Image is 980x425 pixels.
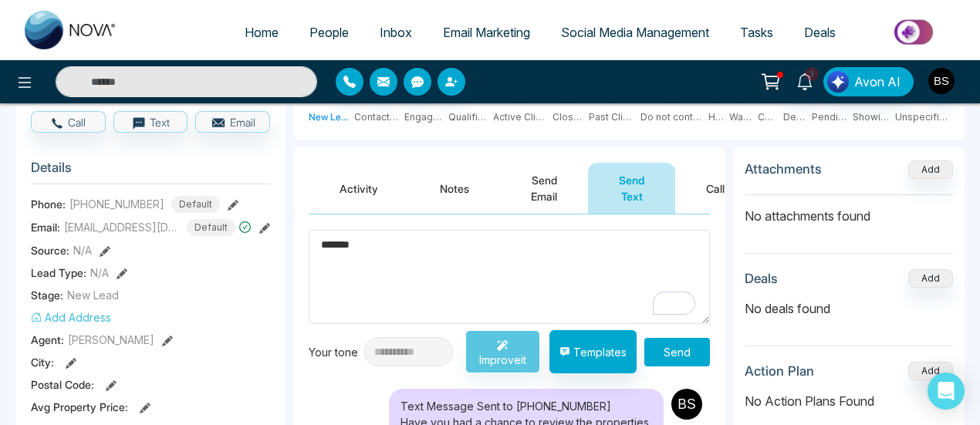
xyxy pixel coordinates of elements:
[171,196,220,213] span: Default
[745,161,822,177] h3: Attachments
[404,110,444,124] div: Engaged
[546,18,725,47] a: Social Media Management
[854,73,901,91] span: Avon AI
[309,110,350,124] div: New Lead
[928,68,955,94] img: User Avatar
[309,344,364,360] div: Your tone
[827,71,849,93] img: Lead Flow
[758,110,779,124] div: Cold
[745,392,953,410] p: No Action Plans Found
[853,110,890,124] div: Showing
[928,373,965,410] div: Open Intercom Messenger
[113,111,188,133] button: Text
[229,18,294,47] a: Home
[31,376,94,393] span: Postal Code :
[409,163,500,214] button: Notes
[309,25,349,40] span: People
[64,219,180,235] span: [EMAIL_ADDRESS][DOMAIN_NAME]
[908,269,953,288] button: Add
[729,110,754,124] div: Warm
[31,242,69,258] span: Source:
[31,287,63,303] span: Stage:
[786,67,823,94] a: 3
[195,111,270,133] button: Email
[675,163,755,214] button: Call
[708,110,724,124] div: Hot
[740,25,773,40] span: Tasks
[671,389,702,420] img: Sender
[895,110,949,124] div: Unspecified
[448,110,488,124] div: Qualified
[745,299,953,318] p: No deals found
[294,18,364,47] a: People
[561,25,709,40] span: Social Media Management
[549,330,637,373] button: Templates
[553,110,584,124] div: Closed
[245,25,279,40] span: Home
[69,196,164,212] span: [PHONE_NUMBER]
[364,18,427,47] a: Inbox
[31,332,64,348] span: Agent:
[354,110,400,124] div: Contacted
[443,25,530,40] span: Email Marketing
[908,362,953,380] button: Add
[783,110,807,124] div: Dead
[745,195,953,225] p: No attachments found
[31,196,66,212] span: Phone:
[31,399,128,415] span: Avg Property Price :
[31,309,111,325] button: Add Address
[644,338,710,366] button: Send
[90,265,109,281] span: N/A
[640,110,705,124] div: Do not contact
[309,163,409,214] button: Activity
[31,354,54,370] span: City :
[745,271,778,286] h3: Deals
[725,18,789,47] a: Tasks
[68,332,154,348] span: [PERSON_NAME]
[187,219,235,236] span: Default
[493,110,548,124] div: Active Client
[31,160,270,184] h3: Details
[25,11,117,49] img: Nova CRM Logo
[823,67,914,96] button: Avon AI
[588,163,675,214] button: Send Text
[500,163,588,214] button: Send Email
[908,162,953,175] span: Add
[67,287,119,303] span: New Lead
[805,67,819,81] span: 3
[908,160,953,179] button: Add
[812,110,848,124] div: Pending
[31,219,60,235] span: Email:
[380,25,412,40] span: Inbox
[31,111,106,133] button: Call
[859,15,971,49] img: Market-place.gif
[31,265,86,281] span: Lead Type:
[745,363,814,379] h3: Action Plan
[309,230,710,324] textarea: To enrich screen reader interactions, please activate Accessibility in Grammarly extension settings
[73,242,92,258] span: N/A
[427,18,546,47] a: Email Marketing
[804,25,836,40] span: Deals
[589,110,635,124] div: Past Client
[789,18,851,47] a: Deals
